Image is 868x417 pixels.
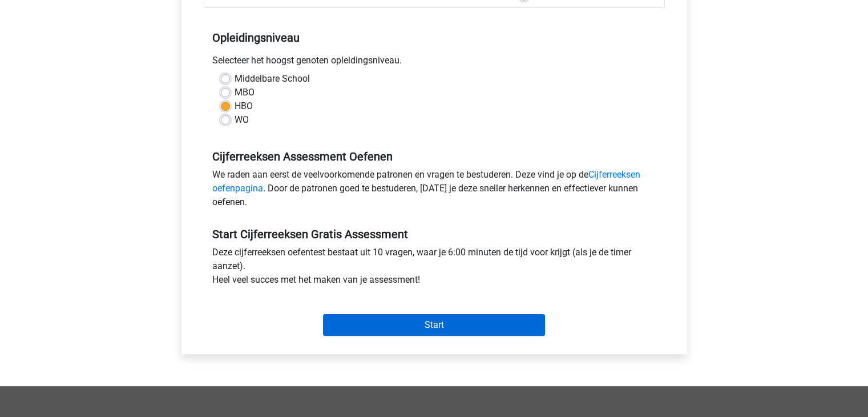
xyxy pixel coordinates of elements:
[204,246,665,291] div: Deze cijferreeksen oefentest bestaat uit 10 vragen, waar je 6:00 minuten de tijd voor krijgt (als...
[323,314,545,336] input: Start
[204,168,665,214] div: We raden aan eerst de veelvoorkomende patronen en vragen te bestuderen. Deze vind je op de . Door...
[204,54,665,72] div: Selecteer het hoogst genoten opleidingsniveau.
[212,150,656,163] h5: Cijferreeksen Assessment Oefenen
[235,72,310,86] label: Middelbare School
[212,26,656,49] h5: Opleidingsniveau
[235,113,249,127] label: WO
[212,227,656,241] h5: Start Cijferreeksen Gratis Assessment
[235,86,255,99] label: MBO
[235,99,253,113] label: HBO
